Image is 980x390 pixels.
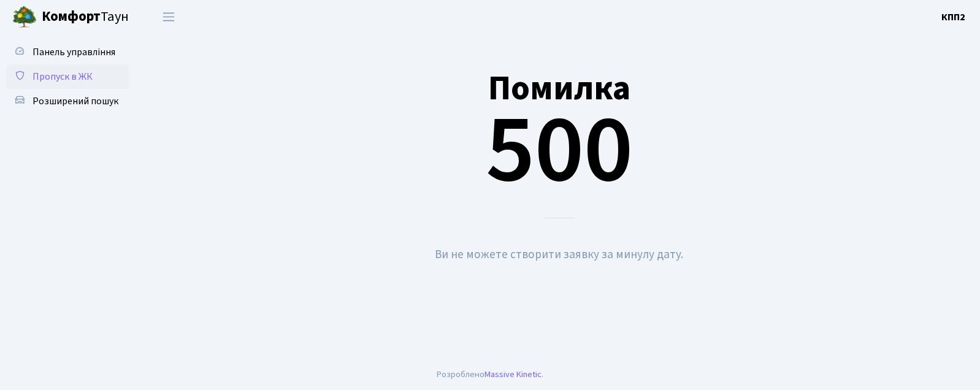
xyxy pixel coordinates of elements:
[42,7,101,26] b: Комфорт
[941,10,965,24] b: КПП2
[437,368,543,381] div: Розроблено .
[156,39,962,218] div: 500
[153,7,184,27] button: Переключити навігацію
[33,94,118,108] span: Розширений пошук
[488,64,630,113] small: Помилка
[33,70,93,83] span: Пропуск в ЖК
[6,89,129,113] a: Розширений пошук
[484,368,542,381] a: Massive Kinetic
[6,40,129,64] a: Панель управління
[435,246,683,263] small: Ви не можете створити заявку за минулу дату.
[33,45,115,59] span: Панель управління
[12,5,37,29] img: logo.png
[42,7,129,28] span: Таун
[6,64,129,89] a: Пропуск в ЖК
[941,10,965,25] a: КПП2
